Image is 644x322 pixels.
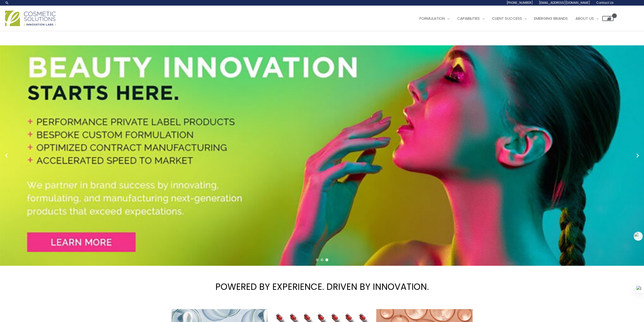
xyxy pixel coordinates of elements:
span: Formulation [420,16,445,21]
button: Next slide [634,152,641,159]
span: Go to slide 3 [325,258,328,261]
span: About Us [575,16,594,21]
span: [PHONE_NUMBER] [507,1,533,5]
a: View Shopping Cart, empty [602,16,614,21]
span: [EMAIL_ADDRESS][DOMAIN_NAME] [539,1,590,5]
span: Go to slide 2 [321,258,323,261]
span: Client Success [492,16,522,21]
button: Previous slide [3,152,10,159]
img: Cosmetic Solutions Logo [5,11,56,26]
a: Capabilities [453,11,488,26]
span: Contact Us [596,1,614,5]
span: Emerging Brands [534,16,568,21]
a: Emerging Brands [530,11,572,26]
a: Formulation [416,11,453,26]
nav: Site Navigation [412,11,614,26]
a: Client Success [488,11,530,26]
a: Search icon link [5,1,9,5]
a: About Us [572,11,602,26]
span: Go to slide 1 [316,258,319,261]
span: Capabilities [457,16,480,21]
